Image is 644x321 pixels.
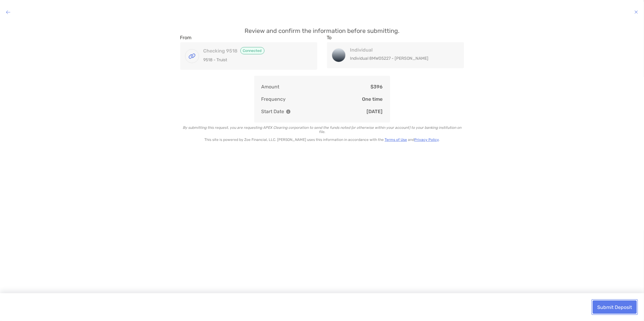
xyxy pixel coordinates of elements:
a: Terms of Use [385,138,407,142]
p: Review and confirm the information before submitting. [180,27,464,35]
img: Individual [332,49,345,62]
h4: Checking 9518 [203,47,306,54]
img: Checking 9518 [185,49,199,63]
p: Frequency [261,95,286,103]
a: Privacy Policy [414,138,439,142]
span: Connected [240,47,264,54]
p: $396 [371,83,383,91]
p: By submitting this request, you are requesting APEX Clearing corporation to send the funds noted ... [180,126,464,134]
p: Amount [261,83,280,91]
p: Start Date [261,108,290,115]
label: From [180,35,192,40]
p: [DATE] [367,108,383,115]
p: This site is powered by Zoe Financial, LLC. [PERSON_NAME] uses this information in accordance wit... [180,138,464,142]
h4: Individual [350,47,453,53]
img: Information Icon [286,110,290,114]
label: To [327,35,332,40]
p: Individual 8MW05227 - [PERSON_NAME] [350,55,453,62]
p: One time [362,95,383,103]
p: 9518 - Truist [203,56,306,64]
